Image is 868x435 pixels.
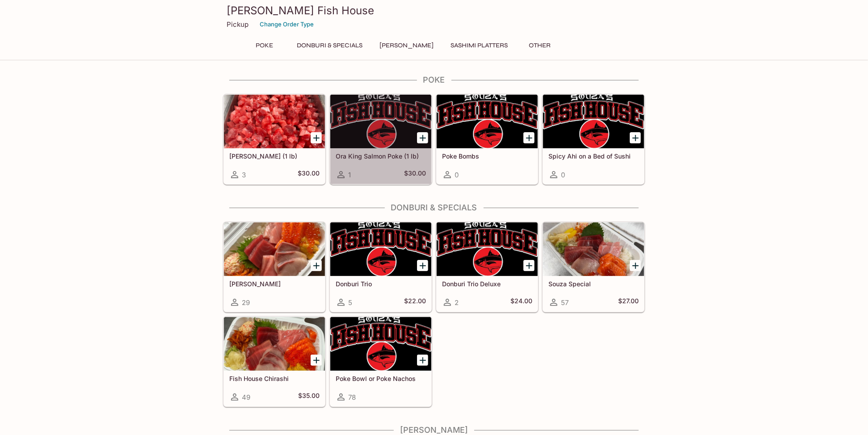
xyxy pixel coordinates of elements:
button: Add Spicy Ahi on a Bed of Sushi [630,132,641,143]
div: Donburi Trio Deluxe [437,222,538,276]
button: Donburi & Specials [292,39,367,52]
h5: $30.00 [404,169,426,180]
h5: $30.00 [298,169,320,180]
h5: $24.00 [510,297,532,308]
div: Spicy Ahi on a Bed of Sushi [543,95,644,148]
h5: $35.00 [298,392,320,402]
span: 2 [455,298,459,307]
button: Add Sashimi Donburis [311,260,322,271]
a: Fish House Chirashi49$35.00 [223,317,325,407]
h5: Spicy Ahi on a Bed of Sushi [548,152,639,160]
button: Add Poke Bombs [523,132,535,143]
button: Add Fish House Chirashi [311,355,322,366]
button: Poke [244,39,285,52]
h5: Fish House Chirashi [229,375,320,382]
h3: [PERSON_NAME] Fish House [227,4,641,17]
button: Add Souza Special [630,260,641,271]
div: Fish House Chirashi [224,317,325,371]
h5: $22.00 [404,297,426,308]
span: 5 [348,298,352,307]
span: 29 [242,298,250,307]
p: Pickup [227,20,249,29]
h5: Souza Special [548,280,639,288]
span: 78 [348,393,356,402]
button: Add Poke Bowl or Poke Nachos [417,355,428,366]
a: Ora King Salmon Poke (1 lb)1$30.00 [330,94,432,184]
div: Poke Bombs [437,95,538,148]
button: Change Order Type [256,17,318,31]
h4: Donburi & Specials [223,203,645,213]
div: Donburi Trio [330,222,431,276]
button: Add Ahi Poke (1 lb) [311,132,322,143]
span: 0 [455,171,459,179]
span: 3 [242,171,246,179]
div: Souza Special [543,222,644,276]
h5: Donburi Trio Deluxe [442,280,532,288]
a: [PERSON_NAME] (1 lb)3$30.00 [223,94,325,184]
button: Add Ora King Salmon Poke (1 lb) [417,132,428,143]
button: Sashimi Platters [446,39,513,52]
div: Ora King Salmon Poke (1 lb) [330,95,431,148]
h5: [PERSON_NAME] [229,280,320,288]
h5: Donburi Trio [336,280,426,288]
div: Sashimi Donburis [224,222,325,276]
span: 1 [348,171,351,179]
button: Add Donburi Trio [417,260,428,271]
a: Donburi Trio Deluxe2$24.00 [436,222,538,312]
div: Ahi Poke (1 lb) [224,95,325,148]
a: Poke Bombs0 [436,94,538,184]
h5: [PERSON_NAME] (1 lb) [229,152,320,160]
a: Donburi Trio5$22.00 [330,222,432,312]
button: Add Donburi Trio Deluxe [523,260,535,271]
h4: [PERSON_NAME] [223,425,645,435]
span: 0 [561,171,565,179]
h5: Poke Bowl or Poke Nachos [336,375,426,382]
h5: $27.00 [618,297,639,308]
a: Poke Bowl or Poke Nachos78 [330,317,432,407]
button: Other [520,39,560,52]
a: Spicy Ahi on a Bed of Sushi0 [543,94,645,184]
h5: Ora King Salmon Poke (1 lb) [336,152,426,160]
a: [PERSON_NAME]29 [223,222,325,312]
button: [PERSON_NAME] [375,39,438,52]
h4: Poke [223,75,645,85]
h5: Poke Bombs [442,152,532,160]
span: 57 [561,298,569,307]
span: 49 [242,393,250,402]
div: Poke Bowl or Poke Nachos [330,317,431,371]
a: Souza Special57$27.00 [543,222,645,312]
